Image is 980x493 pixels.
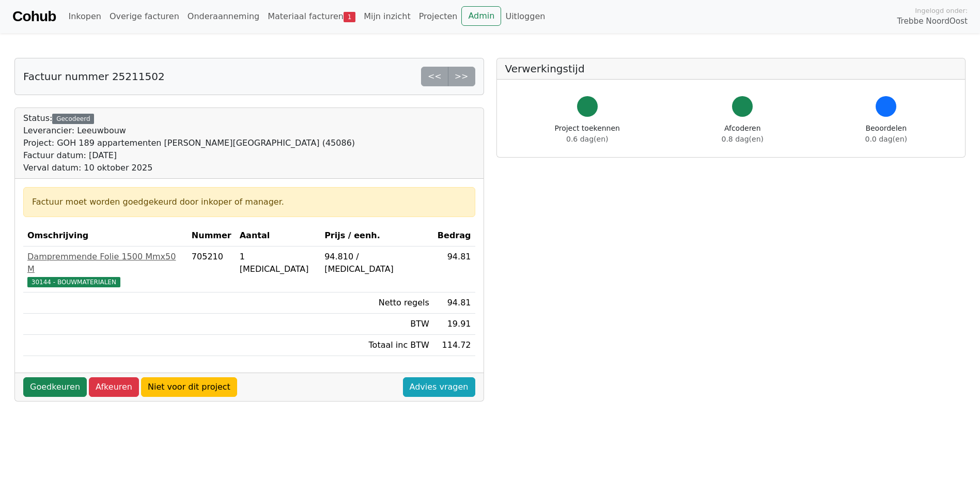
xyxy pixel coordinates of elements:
[320,292,433,314] td: Netto regels
[105,6,183,27] a: Overige facturen
[320,314,433,335] td: BTW
[897,16,968,27] span: Trebbe NoordOost
[722,123,764,145] div: Afcoderen
[344,12,355,22] span: 1
[433,314,475,335] td: 19.91
[555,123,620,145] div: Project toekennen
[64,6,105,27] a: Inkopen
[433,225,475,246] th: Bedrag
[320,335,433,356] td: Totaal inc BTW
[433,292,475,314] td: 94.81
[236,225,320,246] th: Aantal
[433,246,475,292] td: 94.81
[415,6,462,27] a: Projecten
[52,114,94,124] div: Gecodeerd
[23,112,355,174] div: Status:
[27,251,183,288] a: Dampremmende Folie 1500 Mmx50 M30144 - BOUWMATERIALEN
[188,225,236,246] th: Nummer
[188,246,236,292] td: 705210
[32,196,466,208] div: Factuur moet worden goedgekeurd door inkoper of manager.
[461,6,501,26] a: Admin
[433,335,475,356] td: 114.72
[403,377,475,397] a: Advies vragen
[240,251,316,275] div: 1 [MEDICAL_DATA]
[23,149,355,162] div: Factuur datum: [DATE]
[23,137,355,149] div: Project: GOH 189 appartementen [PERSON_NAME][GEOGRAPHIC_DATA] (45086)
[23,125,355,137] div: Leverancier: Leeuwbouw
[505,63,957,75] h5: Verwerkingstijd
[27,277,120,287] span: 30144 - BOUWMATERIALEN
[183,6,263,27] a: Onderaanneming
[722,135,764,143] span: 0.8 dag(en)
[89,377,139,397] a: Afkeuren
[865,123,907,145] div: Beoordelen
[23,70,165,83] h5: Factuur nummer 25211502
[360,6,415,27] a: Mijn inzicht
[566,135,608,143] span: 0.6 dag(en)
[27,251,183,275] div: Dampremmende Folie 1500 Mmx50 M
[263,6,360,27] a: Materiaal facturen1
[23,377,87,397] a: Goedkeuren
[320,225,433,246] th: Prijs / eenh.
[501,6,549,27] a: Uitloggen
[865,135,907,143] span: 0.0 dag(en)
[12,4,56,29] a: Cohub
[141,377,237,397] a: Niet voor dit project
[23,225,188,246] th: Omschrijving
[324,251,429,275] div: 94.810 / [MEDICAL_DATA]
[915,6,968,16] span: Ingelogd onder:
[23,162,355,174] div: Verval datum: 10 oktober 2025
